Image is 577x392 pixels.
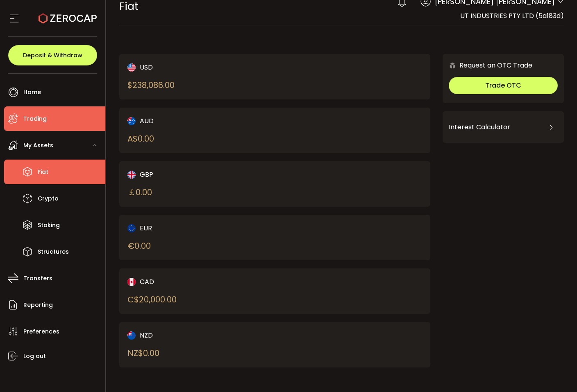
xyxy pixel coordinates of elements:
span: My Assets [23,140,53,151]
div: NZD [127,330,260,340]
img: eur_portfolio.svg [127,224,136,232]
img: nzd_portfolio.svg [127,331,136,340]
span: Trading [23,113,47,125]
div: USD [127,62,260,72]
div: EUR [127,223,260,233]
div: Interest Calculator [449,117,558,137]
span: Fiat [38,166,48,178]
span: Log out [23,350,46,362]
span: Crypto [38,193,59,205]
div: GBP [127,169,260,180]
span: Deposit & Withdraw [23,52,82,58]
button: Deposit & Withdraw [8,45,97,65]
img: cad_portfolio.svg [127,278,136,286]
span: Transfers [23,273,52,284]
div: CAD [127,277,260,287]
span: Home [23,86,41,98]
span: Trade OTC [485,81,521,90]
img: gbp_portfolio.svg [127,171,136,179]
div: € 0.00 [127,240,151,252]
img: usd_portfolio.svg [127,63,136,72]
span: Reporting [23,299,53,311]
div: Request an OTC Trade [443,60,532,70]
div: $ 238,086.00 [127,79,175,91]
div: C$ 20,000.00 [127,293,177,306]
span: UT INDUSTRIES PTY LTD (5a183d) [460,11,564,20]
button: Trade OTC [449,77,558,94]
div: AUD [127,116,260,126]
span: Staking [38,219,60,231]
div: NZ$ 0.00 [127,347,159,359]
div: ￡ 0.00 [127,186,152,198]
img: 6nGpN7MZ9FLuBP83NiajKbTRY4UzlzQtBKtCrLLspmCkSvCZHBKvY3NxgQaT5JnOQREvtQ257bXeeSTueZfAPizblJ+Fe8JwA... [449,62,456,69]
span: Structures [38,246,69,258]
div: A$ 0.00 [127,133,154,145]
span: Preferences [23,326,59,338]
img: aud_portfolio.svg [127,117,136,125]
iframe: Chat Widget [479,304,577,392]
